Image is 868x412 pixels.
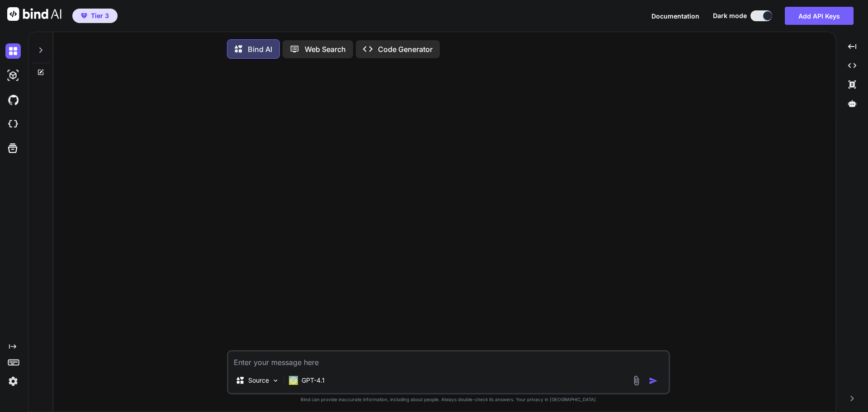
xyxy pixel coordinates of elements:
[5,374,21,389] img: settings
[7,7,61,21] img: Bind AI
[651,12,699,20] span: Documentation
[378,44,433,55] p: Code Generator
[651,11,699,21] button: Documentation
[81,13,87,19] img: premium
[248,44,272,55] p: Bind AI
[72,9,118,23] button: premiumTier 3
[227,396,670,403] p: Bind can provide inaccurate information, including about people. Always double-check its answers....
[5,92,21,108] img: githubDark
[272,377,279,384] img: Pick Models
[305,44,346,55] p: Web Search
[649,376,658,385] img: icon
[5,68,21,83] img: darkAi-studio
[289,376,298,385] img: GPT-4.1
[785,7,854,25] button: Add API Keys
[713,11,747,20] span: Dark mode
[5,43,21,59] img: darkChat
[302,376,325,385] p: GPT-4.1
[91,11,109,20] span: Tier 3
[631,375,642,386] img: attachment
[5,117,21,132] img: cloudideIcon
[248,376,269,385] p: Source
